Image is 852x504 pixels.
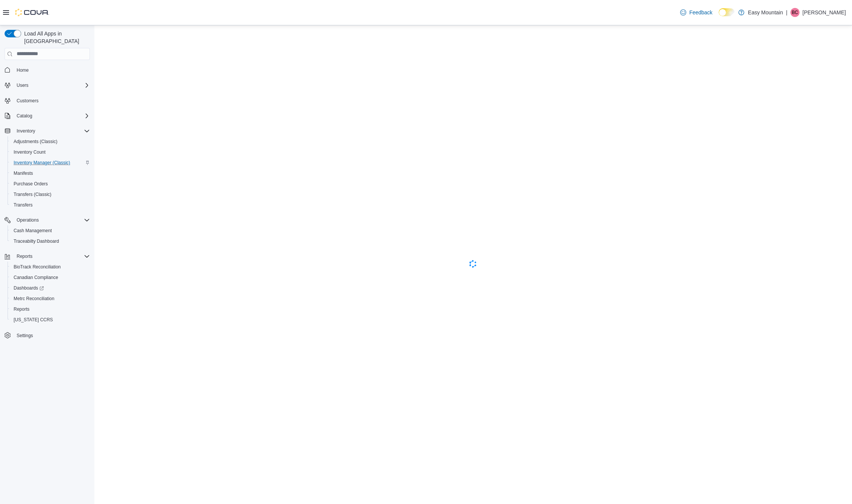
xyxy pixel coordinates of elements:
[14,216,42,225] button: Operations
[11,284,90,293] span: Dashboards
[14,330,90,340] span: Settings
[14,66,32,75] a: Home
[14,252,90,261] span: Reports
[11,305,90,314] span: Reports
[792,8,798,17] span: BC
[8,314,93,325] button: [US_STATE] CCRS
[790,8,800,17] div: Ben Clements
[14,81,31,90] button: Users
[803,8,846,17] p: [PERSON_NAME]
[2,251,93,262] button: Reports
[2,215,93,225] button: Operations
[14,160,70,166] span: Inventory Manager (Classic)
[8,262,93,272] button: BioTrack Reconciliation
[11,237,62,246] a: Traceabilty Dashboard
[14,170,33,176] span: Manifests
[14,181,48,187] span: Purchase Orders
[11,169,36,178] a: Manifests
[8,147,93,157] button: Inventory Count
[11,226,90,235] span: Cash Management
[17,82,28,88] span: Users
[11,148,49,157] a: Inventory Count
[17,113,32,119] span: Catalog
[11,137,60,146] a: Adjustments (Classic)
[11,237,90,246] span: Traceabilty Dashboard
[14,81,90,90] span: Users
[2,65,93,76] button: Home
[2,330,93,341] button: Settings
[15,9,49,16] img: Cova
[11,262,90,271] span: BioTrack Reconciliation
[11,200,90,210] span: Transfers
[11,226,55,235] a: Cash Management
[11,158,73,167] a: Inventory Manager (Classic)
[14,228,52,234] span: Cash Management
[14,96,42,105] a: Customers
[14,306,29,312] span: Reports
[8,272,93,283] button: Canadian Compliance
[17,333,33,339] span: Settings
[8,136,93,147] button: Adjustments (Classic)
[14,126,90,136] span: Inventory
[17,217,39,223] span: Operations
[14,285,44,291] span: Dashboards
[8,293,93,304] button: Metrc Reconciliation
[11,169,90,178] span: Manifests
[14,317,53,323] span: [US_STATE] CCRS
[14,149,46,155] span: Inventory Count
[14,296,54,302] span: Metrc Reconciliation
[11,148,90,157] span: Inventory Count
[17,67,29,73] span: Home
[14,252,35,261] button: Reports
[2,111,93,121] button: Catalog
[2,95,93,106] button: Customers
[8,168,93,179] button: Manifests
[8,236,93,247] button: Traceabilty Dashboard
[17,253,32,259] span: Reports
[11,294,57,303] a: Metrc Reconciliation
[14,111,35,120] button: Catalog
[8,304,93,314] button: Reports
[11,179,51,188] a: Purchase Orders
[11,294,90,303] span: Metrc Reconciliation
[677,5,715,20] a: Feedback
[8,189,93,200] button: Transfers (Classic)
[11,200,35,210] a: Transfers
[8,283,93,293] a: Dashboards
[14,202,32,208] span: Transfers
[11,273,90,282] span: Canadian Compliance
[5,62,90,361] nav: Complex example
[748,8,783,17] p: Easy Mountain
[21,30,90,45] span: Load All Apps in [GEOGRAPHIC_DATA]
[14,126,38,136] button: Inventory
[11,190,90,199] span: Transfers (Classic)
[11,315,90,324] span: Washington CCRS
[14,65,90,75] span: Home
[14,216,90,225] span: Operations
[689,9,712,16] span: Feedback
[11,273,61,282] a: Canadian Compliance
[719,8,735,16] input: Dark Mode
[17,128,35,134] span: Inventory
[11,284,47,293] a: Dashboards
[14,139,57,145] span: Adjustments (Classic)
[8,179,93,189] button: Purchase Orders
[2,80,93,91] button: Users
[8,225,93,236] button: Cash Management
[11,137,90,146] span: Adjustments (Classic)
[11,262,64,271] a: BioTrack Reconciliation
[11,158,90,167] span: Inventory Manager (Classic)
[11,315,56,324] a: [US_STATE] CCRS
[14,111,90,120] span: Catalog
[11,190,54,199] a: Transfers (Classic)
[11,179,90,188] span: Purchase Orders
[786,8,787,17] p: |
[14,274,58,281] span: Canadian Compliance
[2,126,93,136] button: Inventory
[8,157,93,168] button: Inventory Manager (Classic)
[11,305,32,314] a: Reports
[17,98,39,104] span: Customers
[8,200,93,210] button: Transfers
[14,238,59,244] span: Traceabilty Dashboard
